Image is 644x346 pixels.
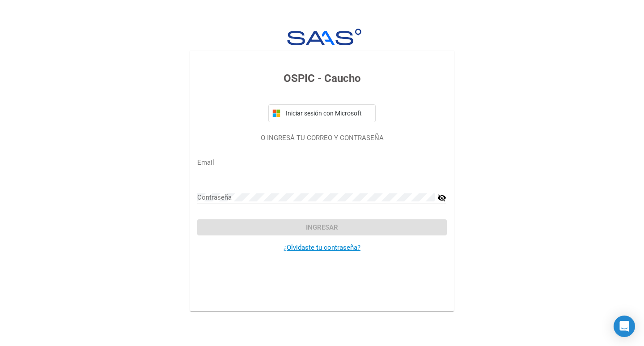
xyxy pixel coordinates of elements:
[197,70,446,86] h3: OSPIC - Caucho
[268,104,376,122] button: Iniciar sesión con Microsoft
[614,316,635,337] div: Open Intercom Messenger
[197,133,446,143] p: O INGRESÁ TU CORREO Y CONTRASEÑA
[284,110,372,117] span: Iniciar sesión con Microsoft
[306,223,338,231] span: Ingresar
[284,243,360,252] a: ¿Olvidaste tu contraseña?
[437,192,446,203] mat-icon: visibility_off
[197,219,446,235] button: Ingresar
